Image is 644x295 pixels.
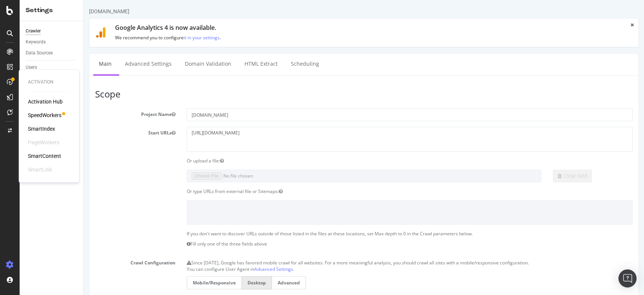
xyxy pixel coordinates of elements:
div: Activation [28,79,70,85]
label: Project Name [6,108,97,117]
a: Main [9,54,34,74]
a: it in your settings [100,34,136,41]
p: Since [DATE], Google has favored mobile crawl for all websites. For a more meaningful analysis, y... [103,257,549,266]
a: SmartIndex [28,125,55,133]
div: PageWorkers [28,139,59,146]
a: Crawler [26,27,78,35]
div: SmartLink [28,166,52,173]
a: Advanced Settings [171,266,209,272]
label: Desktop [158,276,188,289]
p: Fill only one of the three fields above [103,241,549,247]
label: Start URLs [6,127,97,136]
p: You can configure User Agent in . [103,266,549,272]
p: If you don't want to discover URLs outside of those listed in the files at these locations, set M... [103,230,549,237]
a: SpeedWorkers [28,111,61,119]
button: Project Name [88,111,92,117]
h3: Scope [11,89,549,99]
a: Keywords [26,38,78,46]
label: Crawl Configuration [6,257,97,266]
div: [DOMAIN_NAME] [5,8,46,15]
a: HTML Extract [155,54,200,74]
a: SmartContent [28,152,61,160]
a: Domain Validation [95,54,153,74]
a: Advanced Settings [35,54,94,74]
div: Keywords [26,38,46,46]
div: Crawler [26,27,41,35]
button: Start URLs [88,130,92,136]
div: Or type URLs from external file or Sitemaps: [97,188,555,195]
div: Open Intercom Messenger [618,269,636,287]
a: Data Sources [26,49,78,57]
a: Scheduling [201,54,241,74]
img: ga4.9118ffdc1441.svg [12,27,22,38]
div: Data Sources [26,49,53,57]
p: We recommend you to configure . [31,34,538,41]
div: Or upload a file: [97,158,555,164]
label: Advanced [188,276,222,289]
label: Mobile/Responsive [103,276,158,289]
div: Users [26,63,37,71]
h1: Google Analytics 4 is now available. [31,25,538,31]
a: Activation Hub [28,98,63,105]
textarea: [URL][DOMAIN_NAME] [103,127,549,151]
div: Settings [26,6,77,15]
a: Users [26,63,78,71]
